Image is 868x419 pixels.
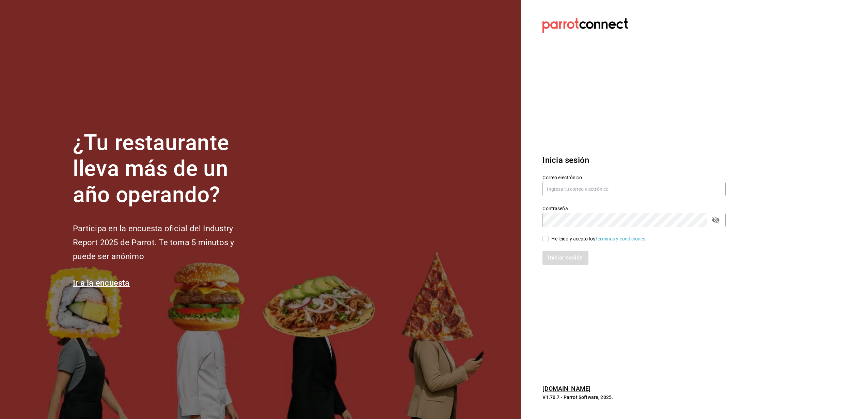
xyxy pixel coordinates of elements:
[551,235,647,242] div: He leído y acepto los
[73,222,257,263] h2: Participa en la encuesta oficial del Industry Report 2025 de Parrot. Te toma 5 minutos y puede se...
[542,206,726,211] label: Contraseña
[542,175,726,180] label: Correo electrónico
[73,278,130,288] a: Ir a la encuesta
[710,214,722,226] button: passwordField
[542,394,726,401] p: V1.70.7 - Parrot Software, 2025.
[542,182,726,196] input: Ingresa tu correo electrónico
[73,130,257,208] h1: ¿Tu restaurante lleva más de un año operando?
[542,385,590,392] a: [DOMAIN_NAME]
[595,236,647,241] a: Términos y condiciones.
[542,154,726,166] h3: Inicia sesión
